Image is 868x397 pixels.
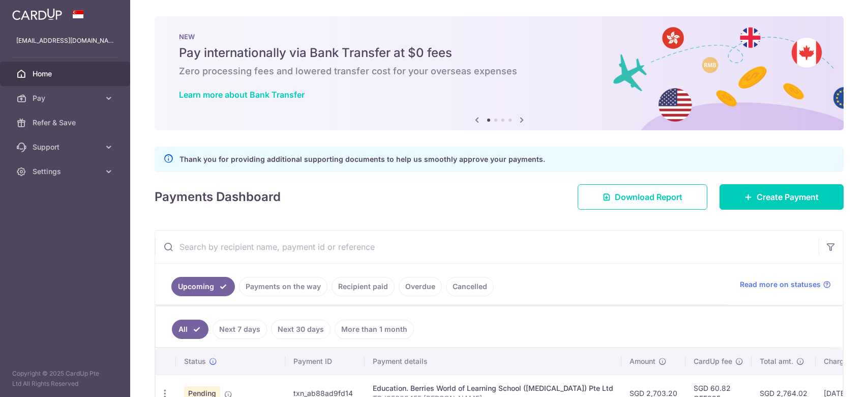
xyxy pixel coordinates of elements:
[16,36,114,46] p: [EMAIL_ADDRESS][DOMAIN_NAME]
[824,356,865,366] span: Charge date
[33,166,100,177] span: Settings
[271,320,331,339] a: Next 30 days
[373,383,613,393] div: Education. Berries World of Learning School ([MEDICAL_DATA]) Pte Ltd
[179,33,819,41] p: NEW
[720,184,844,210] a: Create Payment
[365,348,621,375] th: Payment details
[33,142,100,152] span: Support
[332,277,395,296] a: Recipient paid
[12,8,62,20] img: CardUp
[757,191,819,203] span: Create Payment
[184,356,206,366] span: Status
[172,320,208,339] a: All
[179,90,305,100] a: Learn more about Bank Transfer
[285,348,365,375] th: Payment ID
[335,320,414,339] a: More than 1 month
[399,277,442,296] a: Overdue
[155,16,844,130] img: Bank transfer banner
[179,65,819,77] h6: Zero processing fees and lowered transfer cost for your overseas expenses
[760,356,793,366] span: Total amt.
[740,279,831,290] a: Read more on statuses
[33,69,100,79] span: Home
[179,153,545,165] p: Thank you for providing additional supporting documents to help us smoothly approve your payments.
[630,356,655,366] span: Amount
[213,320,267,339] a: Next 7 days
[155,188,281,206] h4: Payments Dashboard
[615,191,682,203] span: Download Report
[446,277,494,296] a: Cancelled
[179,45,819,61] h5: Pay internationally via Bank Transfer at $0 fees
[239,277,327,296] a: Payments on the way
[578,184,707,210] a: Download Report
[694,356,732,366] span: CardUp fee
[740,279,821,290] span: Read more on statuses
[33,93,100,103] span: Pay
[155,231,819,263] input: Search by recipient name, payment id or reference
[171,277,235,296] a: Upcoming
[33,118,100,128] span: Refer & Save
